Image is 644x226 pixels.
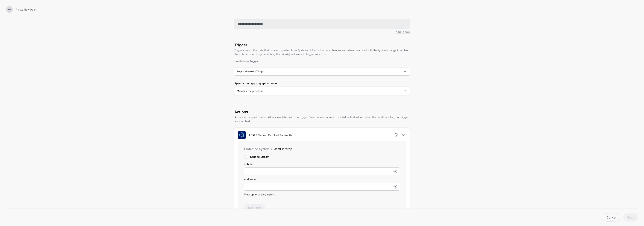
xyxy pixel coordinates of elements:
span: SessionRevokedTrigger [237,70,264,73]
div: / New Rule [14,8,640,11]
span: Send to Stream [250,155,269,158]
img: svg+xml;base64,PHN2ZyB3aWR0aD0iNjQiIGhlaWdodD0iNjQiIHZpZXdCb3g9IjAgMCA2NCA2NCIgZmlsbD0ibm9uZSIgeG... [238,131,246,139]
label: subject [244,162,253,166]
a: Cancel [603,213,620,221]
p: Triggers watch the data that is being ingested from Systems of Record for any changes and when co... [234,48,410,56]
h3: Trigger [234,43,410,47]
p: Actions run as part of a workflow associated with the trigger. Select one or more actions below t... [234,115,410,123]
a: Rules [16,8,22,11]
div: CAEP Session Revoked Transmitter [247,133,295,137]
a: Create New Trigger [234,59,258,63]
label: audience [244,177,256,181]
span: Protected System [244,147,270,151]
a: Add Labels [396,30,410,33]
label: Specify the type of graph change [234,81,277,85]
span: Matches trigger scope [237,89,263,92]
span: View optional parameters [244,193,275,196]
span: Jamf Interop [274,147,292,151]
h3: Actions [234,110,410,114]
strong: 1. [249,134,250,137]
